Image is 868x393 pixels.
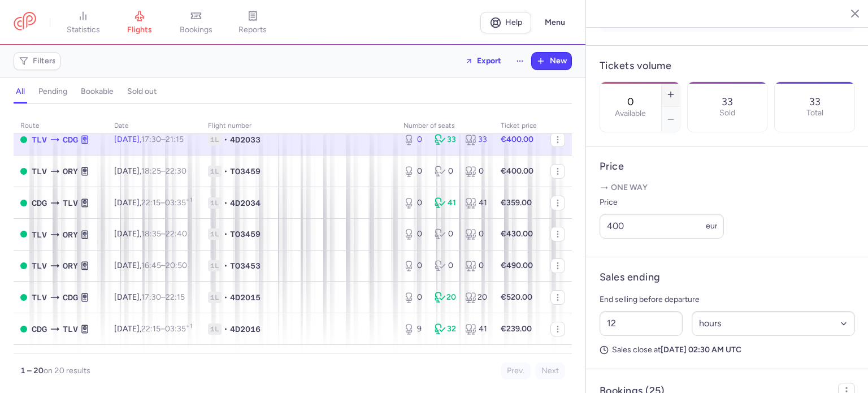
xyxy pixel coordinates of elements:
th: date [107,118,201,135]
div: 33 [465,134,487,145]
span: 1L [208,197,222,209]
a: reports [224,10,281,35]
h4: Tickets volume [600,59,855,72]
input: ## [600,311,683,336]
a: CitizenPlane red outlined logo [14,12,36,33]
span: 4D2016 [230,323,261,335]
div: 0 [403,134,426,145]
th: Ticket price [494,118,544,135]
strong: €430.00 [501,229,533,239]
span: • [224,197,228,209]
span: – [141,261,187,270]
span: • [224,134,228,145]
th: route [14,118,107,135]
strong: 1 – 20 [20,366,44,375]
button: New [532,53,571,70]
span: 1L [208,323,222,335]
a: bookings [168,10,224,35]
div: 32 [435,323,457,335]
th: number of seats [397,118,494,135]
span: • [224,292,228,303]
span: TLV [32,165,47,178]
h4: Price [600,160,855,173]
span: – [141,324,192,334]
a: flights [111,10,168,35]
div: 41 [435,197,457,209]
span: TLV [32,291,47,304]
span: TLV [32,260,47,272]
strong: [DATE] 02:30 AM UTC [661,345,741,355]
div: 0 [403,166,426,177]
strong: €400.00 [501,166,533,176]
div: 41 [465,323,487,335]
span: ORY [63,228,78,241]
span: 1L [208,166,222,177]
strong: €400.00 [501,135,533,144]
span: 4D2015 [230,292,261,303]
p: Total [806,109,823,118]
div: 0 [403,228,426,240]
time: 22:15 [166,292,185,302]
span: TO3453 [230,260,261,271]
span: CDG [32,323,47,335]
span: on 20 results [44,366,90,375]
span: – [141,166,186,176]
span: [DATE], [114,324,192,334]
span: CDG [63,133,78,146]
button: Next [535,362,565,379]
span: 4D2034 [230,197,261,209]
p: 33 [722,96,733,107]
span: – [141,198,192,208]
time: 18:25 [141,166,161,176]
span: TO3459 [230,228,261,240]
strong: €239.00 [501,324,532,334]
time: 03:35 [165,324,192,334]
span: [DATE], [114,261,187,270]
span: 1L [208,228,222,240]
span: bookings [180,25,212,35]
span: CDG [63,291,78,304]
h4: sold out [127,87,157,97]
span: [DATE], [114,135,184,144]
span: TLV [32,228,47,241]
span: • [224,228,228,240]
time: 20:50 [166,261,187,270]
div: 0 [435,166,457,177]
div: 0 [403,292,426,303]
input: --- [600,214,724,239]
span: eur [706,221,718,231]
p: End selling before departure [600,293,855,306]
label: Available [615,109,646,118]
button: Filters [14,53,60,70]
div: 33 [435,134,457,145]
sup: +1 [186,322,192,330]
button: Export [458,52,509,70]
span: 1L [208,260,222,271]
div: 9 [403,323,426,335]
span: ORY [63,260,78,272]
span: CDG [32,197,47,209]
span: 1L [208,134,222,145]
div: 0 [435,228,457,240]
span: Filters [33,57,56,66]
a: Help [480,12,531,33]
div: 0 [465,260,487,271]
span: statistics [67,25,100,35]
div: 0 [435,260,457,271]
p: 33 [809,96,821,107]
span: TLV [63,323,78,335]
p: Sales close at [600,345,855,355]
span: flights [127,25,152,35]
label: Price [600,196,724,209]
a: statistics [55,10,111,35]
time: 16:45 [141,261,161,270]
div: 20 [465,292,487,303]
time: 21:15 [166,135,184,144]
span: ORY [63,165,78,178]
time: 22:30 [166,166,186,176]
div: 0 [403,260,426,271]
strong: €520.00 [501,292,532,302]
span: Export [477,57,501,65]
div: 0 [403,197,426,209]
strong: €490.00 [501,261,533,270]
